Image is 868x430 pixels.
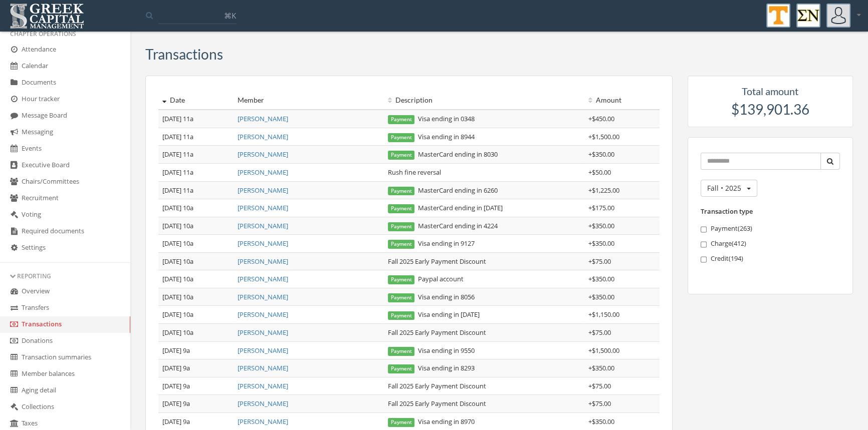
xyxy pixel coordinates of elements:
a: [PERSON_NAME] [238,363,288,372]
span: + $350.00 [588,239,614,248]
span: MasterCard ending in 8030 [388,150,498,159]
span: + $350.00 [588,221,614,230]
a: [PERSON_NAME] [238,399,288,408]
span: Visa ending in 8944 [388,132,475,141]
td: Rush fine reversal [384,163,584,181]
td: [DATE] 10a [158,252,234,270]
span: + $350.00 [588,150,614,159]
td: [DATE] 11a [158,146,234,164]
a: [PERSON_NAME] [238,328,288,337]
span: + $350.00 [588,292,614,301]
div: Description [388,95,580,105]
a: [PERSON_NAME] [238,239,288,248]
td: Fall 2025 Early Payment Discount [384,395,584,413]
label: Transaction type [701,207,753,216]
a: [PERSON_NAME] [238,168,288,177]
span: MasterCard ending in 4224 [388,221,498,230]
span: + $75.00 [588,257,611,266]
a: [PERSON_NAME] [238,310,288,319]
td: [DATE] 11a [158,110,234,128]
td: [DATE] 10a [158,324,234,342]
span: MasterCard ending in 6260 [388,186,498,195]
span: + $350.00 [588,417,614,426]
a: [PERSON_NAME] [238,274,288,283]
a: [PERSON_NAME] [238,417,288,426]
span: + $175.00 [588,203,614,212]
td: [DATE] 10a [158,306,234,324]
a: [PERSON_NAME] [238,257,288,266]
input: Credit(194) [701,256,707,263]
span: Payment [388,311,415,320]
h3: Transactions [145,47,223,62]
h5: Total amount [698,86,843,97]
span: Visa ending in [DATE] [388,310,480,319]
span: Payment [388,222,415,231]
label: Payment ( 263 ) [701,224,840,234]
span: + $75.00 [588,381,611,390]
span: Payment [388,418,415,427]
input: Payment(263) [701,226,707,233]
span: Payment [388,347,415,356]
span: Payment [388,151,415,160]
td: [DATE] 11a [158,181,234,199]
a: [PERSON_NAME] [238,381,288,390]
td: [DATE] 10a [158,270,234,288]
span: Visa ending in 8293 [388,363,475,372]
div: Amount [588,95,656,105]
span: + $1,500.00 [588,132,619,141]
td: Fall 2025 Early Payment Discount [384,324,584,342]
span: $139,901.36 [731,101,809,118]
td: [DATE] 9a [158,395,234,413]
span: Visa ending in 9127 [388,239,475,248]
td: Fall 2025 Early Payment Discount [384,377,584,395]
a: [PERSON_NAME] [238,221,288,230]
span: + $1,500.00 [588,346,619,355]
td: [DATE] 9a [158,359,234,377]
span: Payment [388,133,415,142]
td: [DATE] 10a [158,199,234,217]
label: Credit ( 194 ) [701,254,840,264]
span: MasterCard ending in [DATE] [388,203,503,212]
td: Fall 2025 Early Payment Discount [384,252,584,270]
span: Payment [388,115,415,124]
td: [DATE] 10a [158,217,234,235]
div: Date [162,95,230,105]
span: + $450.00 [588,114,614,123]
a: [PERSON_NAME] [238,292,288,301]
span: Visa ending in 8970 [388,417,475,426]
span: Fall • 2025 [707,183,741,193]
span: + $75.00 [588,328,611,337]
span: Visa ending in 0348 [388,114,475,123]
a: [PERSON_NAME] [238,150,288,159]
td: [DATE] 11a [158,163,234,181]
span: Payment [388,293,415,302]
input: Charge(412) [701,241,707,248]
span: + $1,150.00 [588,310,619,319]
td: [DATE] 9a [158,341,234,359]
span: + $350.00 [588,274,614,283]
label: Charge ( 412 ) [701,239,840,249]
span: Visa ending in 8056 [388,292,475,301]
span: Payment [388,240,415,249]
div: Member [238,95,380,105]
a: [PERSON_NAME] [238,132,288,141]
span: Visa ending in 9550 [388,346,475,355]
span: + $350.00 [588,363,614,372]
td: [DATE] 10a [158,288,234,306]
a: [PERSON_NAME] [238,203,288,212]
span: + $1,225.00 [588,186,619,195]
td: [DATE] 11a [158,128,234,146]
a: [PERSON_NAME] [238,114,288,123]
div: Reporting [10,272,120,280]
span: + $75.00 [588,399,611,408]
span: Payment [388,364,415,373]
span: Payment [388,187,415,196]
a: [PERSON_NAME] [238,186,288,195]
span: ⌘K [224,11,236,21]
span: Paypal account [388,274,464,283]
span: + $50.00 [588,168,611,177]
a: [PERSON_NAME] [238,346,288,355]
span: Payment [388,204,415,213]
button: Fall • 2025 [701,180,757,197]
td: [DATE] 9a [158,377,234,395]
